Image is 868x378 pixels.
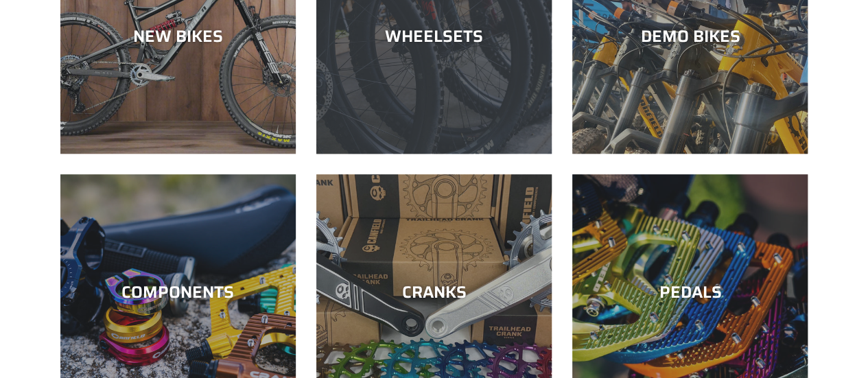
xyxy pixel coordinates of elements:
div: WHEELSETS [316,26,552,46]
div: COMPONENTS [60,283,296,303]
div: CRANKS [316,283,552,303]
div: PEDALS [572,283,808,303]
div: DEMO BIKES [572,26,808,46]
div: NEW BIKES [60,26,296,46]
